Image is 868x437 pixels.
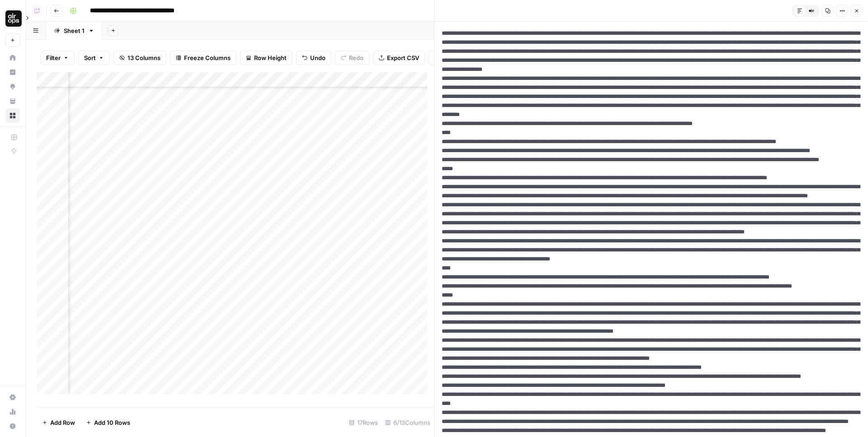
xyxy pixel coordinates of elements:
[46,22,102,40] a: Sheet 1
[5,7,20,30] button: Workspace: AirOps Administrative
[78,51,110,65] button: Sort
[349,53,363,62] span: Redo
[254,53,287,62] span: Row Height
[5,79,20,94] a: Opportunities
[5,404,20,419] a: Usage
[64,26,85,35] div: Sheet 1
[5,10,22,27] img: AirOps Administrative Logo
[382,415,434,430] div: 6/13 Columns
[373,51,425,65] button: Export CSV
[5,108,20,123] a: Browse
[94,418,130,427] span: Add 10 Rows
[40,51,75,65] button: Filter
[5,94,20,108] a: Your Data
[50,418,75,427] span: Add Row
[335,51,369,65] button: Redo
[240,51,292,65] button: Row Height
[387,53,419,62] span: Export CSV
[5,65,20,79] a: Insights
[310,53,325,62] span: Undo
[170,51,236,65] button: Freeze Columns
[5,390,20,404] a: Settings
[345,415,382,430] div: 17 Rows
[296,51,331,65] button: Undo
[46,53,61,62] span: Filter
[113,51,166,65] button: 13 Columns
[37,415,80,430] button: Add Row
[84,53,96,62] span: Sort
[80,415,136,430] button: Add 10 Rows
[5,51,20,65] a: Home
[5,419,20,433] button: Help + Support
[127,53,160,62] span: 13 Columns
[184,53,231,62] span: Freeze Columns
